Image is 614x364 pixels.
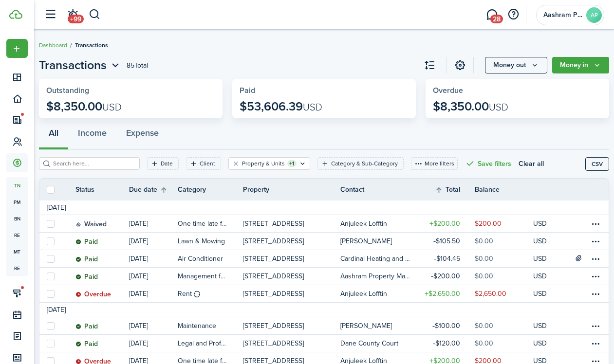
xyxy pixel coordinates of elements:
[475,215,533,232] a: $200.00
[475,268,533,285] a: $0.00
[178,184,243,195] th: Category
[75,340,98,348] status: Paid
[129,215,178,232] a: [DATE]
[435,184,475,196] th: Sort
[6,210,28,227] a: bn
[129,254,148,264] p: [DATE]
[489,100,508,114] span: USD
[331,159,398,168] filter-tag-label: Category & Sub-Category
[533,271,547,281] p: USD
[485,57,547,73] button: Money out
[340,268,416,285] a: Aashram Property Management
[533,268,560,285] a: USD
[186,157,221,170] filter-tag: Open filter
[6,39,28,58] button: Open menu
[416,215,475,232] a: $200.00
[46,100,122,113] p: $8,350.00
[483,2,501,27] a: Messaging
[340,285,416,302] a: Anjuleek Lofftin
[200,159,215,168] filter-tag-label: Client
[416,335,475,352] a: $120.00
[475,218,502,229] table-amount-description: $200.00
[475,289,506,299] table-amount-description: $2,650.00
[243,184,340,195] th: Property
[303,100,322,114] span: USD
[475,317,533,334] a: $0.00
[129,236,148,246] p: [DATE]
[51,159,136,168] input: Search here...
[75,215,129,232] a: Waived
[129,271,148,281] p: [DATE]
[552,57,609,73] button: Money in
[533,250,560,267] a: USD
[416,250,475,267] a: $104.45
[243,215,340,232] a: [STREET_ADDRESS]
[75,184,129,195] th: Status
[533,317,560,334] a: USD
[433,236,460,246] table-amount-title: $105.50
[475,254,493,264] table-amount-description: $0.00
[75,323,98,330] status: Paid
[340,255,410,263] table-profile-info-text: Cardinal Heating and Cooling
[89,6,101,23] button: Search
[340,322,392,330] table-profile-info-text: [PERSON_NAME]
[242,159,285,168] filter-tag-label: Property & Units
[533,285,560,302] a: USD
[178,271,228,281] table-info-title: Management fees
[475,184,533,195] th: Balance
[475,338,493,348] table-amount-description: $0.00
[433,100,508,113] p: $8,350.00
[178,250,243,267] a: Air Conditioner
[116,121,168,150] button: Expense
[161,159,173,168] filter-tag-label: Date
[75,233,129,250] a: Paid
[232,160,240,167] button: Clear filter
[475,271,493,281] table-amount-description: $0.00
[178,218,228,229] table-info-title: One time late fee
[75,220,107,228] status: Waived
[340,317,416,334] a: [PERSON_NAME]
[475,285,533,302] a: $2,650.00
[129,338,148,348] p: [DATE]
[317,157,404,170] filter-tag: Open filter
[129,317,178,334] a: [DATE]
[178,289,192,299] table-info-title: Rent
[178,268,243,285] a: Management fees
[505,6,521,23] button: Open resource center
[475,321,493,331] table-amount-description: $0.00
[243,285,340,302] a: [STREET_ADDRESS]
[425,289,460,299] table-amount-title: $2,650.00
[243,335,340,352] a: [STREET_ADDRESS]
[243,317,340,334] a: [STREET_ADDRESS]
[178,338,228,348] table-info-title: Legal and Professional Fees
[533,289,547,299] p: USD
[6,260,28,276] span: re
[129,335,178,352] a: [DATE]
[39,56,107,74] span: Transactions
[75,238,98,246] status: Paid
[434,254,460,264] table-amount-title: $104.45
[340,237,392,245] table-profile-info-text: [PERSON_NAME]
[178,233,243,250] a: Lawn & Mowing
[543,12,582,18] span: Aashram Property Management
[129,218,148,229] p: [DATE]
[243,218,304,229] p: [STREET_ADDRESS]
[465,157,511,170] button: Save filters
[178,321,216,331] table-info-title: Maintenance
[240,86,409,95] widget-stats-title: Paid
[6,177,28,194] a: tn
[46,86,215,95] widget-stats-title: Outstanding
[75,285,129,302] a: Overdue
[585,157,609,171] button: CSV
[416,233,475,250] a: $105.50
[178,317,243,334] a: Maintenance
[340,340,398,347] table-profile-info-text: Dane County Court
[340,290,387,298] table-profile-info-text: Anjuleek Lofftin
[75,273,98,281] status: Paid
[586,7,602,23] avatar-text: AP
[178,335,243,352] a: Legal and Professional Fees
[178,236,225,246] table-info-title: Lawn & Mowing
[75,317,129,334] a: Paid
